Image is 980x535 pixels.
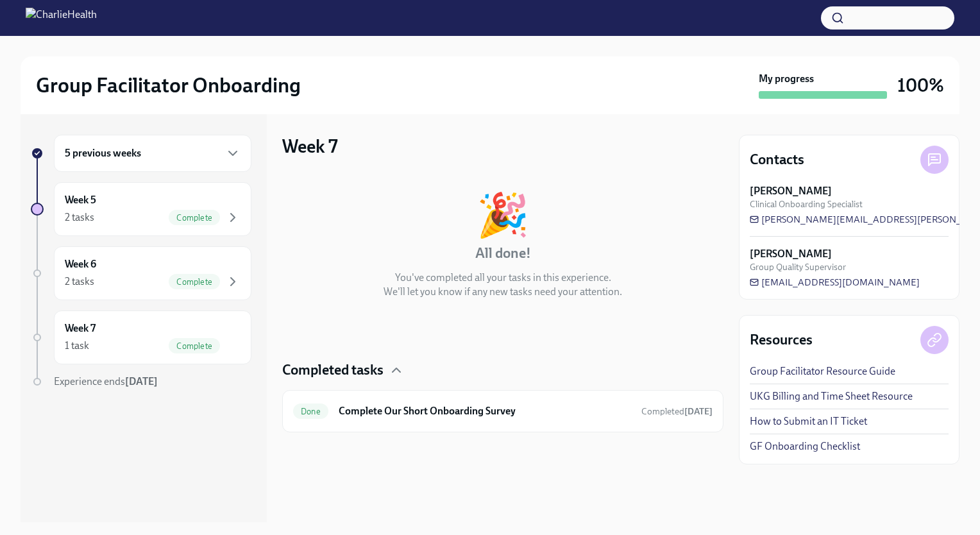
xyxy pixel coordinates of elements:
[339,404,631,418] h6: Complete Our Short Onboarding Survey
[54,375,158,387] span: Experience ends
[750,150,804,169] h4: Contacts
[65,257,96,271] h6: Week 6
[26,8,97,28] img: CharlieHealth
[750,184,832,198] strong: [PERSON_NAME]
[750,198,863,210] span: Clinical Onboarding Specialist
[293,401,713,421] a: DoneComplete Our Short Onboarding SurveyCompleted[DATE]
[477,194,529,236] div: 🎉
[750,389,913,403] a: UKG Billing and Time Sheet Resource
[897,74,944,97] h3: 100%
[65,339,89,353] div: 1 task
[750,439,860,454] a: GF Onboarding Checklist
[384,285,622,299] p: We'll let you know if any new tasks need your attention.
[750,364,895,378] a: Group Facilitator Resource Guide
[684,406,713,417] strong: [DATE]
[750,414,867,429] a: How to Submit an IT Ticket
[65,275,94,289] div: 2 tasks
[759,72,814,86] strong: My progress
[750,247,832,261] strong: [PERSON_NAME]
[125,375,158,387] strong: [DATE]
[641,406,713,417] span: Completed
[293,407,328,416] span: Done
[750,261,846,273] span: Group Quality Supervisor
[282,361,384,380] h4: Completed tasks
[641,405,713,418] span: August 28th, 2025 20:12
[31,310,251,364] a: Week 71 taskComplete
[475,244,531,263] h4: All done!
[169,213,220,223] span: Complete
[65,210,94,225] div: 2 tasks
[31,182,251,236] a: Week 52 tasksComplete
[65,321,96,335] h6: Week 7
[169,341,220,351] span: Complete
[282,361,723,380] div: Completed tasks
[395,271,611,285] p: You've completed all your tasks in this experience.
[750,330,813,350] h4: Resources
[169,277,220,287] span: Complete
[54,135,251,172] div: 5 previous weeks
[36,72,301,98] h2: Group Facilitator Onboarding
[282,135,338,158] h3: Week 7
[750,276,920,289] a: [EMAIL_ADDRESS][DOMAIN_NAME]
[65,146,141,160] h6: 5 previous weeks
[31,246,251,300] a: Week 62 tasksComplete
[65,193,96,207] h6: Week 5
